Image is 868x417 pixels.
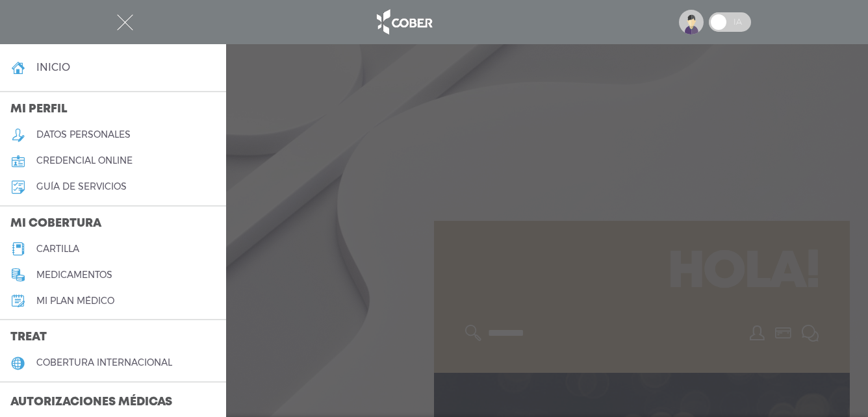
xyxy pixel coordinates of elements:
[117,14,133,31] img: Cober_menu-close-white.svg
[370,6,438,38] img: logo_cober_home-white.png
[36,244,79,255] h5: cartilla
[36,296,114,307] h5: Mi plan médico
[36,181,127,192] h5: guía de servicios
[36,270,112,281] h5: medicamentos
[36,155,133,166] h5: credencial online
[36,61,70,73] h4: inicio
[36,357,172,368] h5: cobertura internacional
[679,10,704,34] img: profile-placeholder.svg
[36,129,131,140] h5: datos personales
